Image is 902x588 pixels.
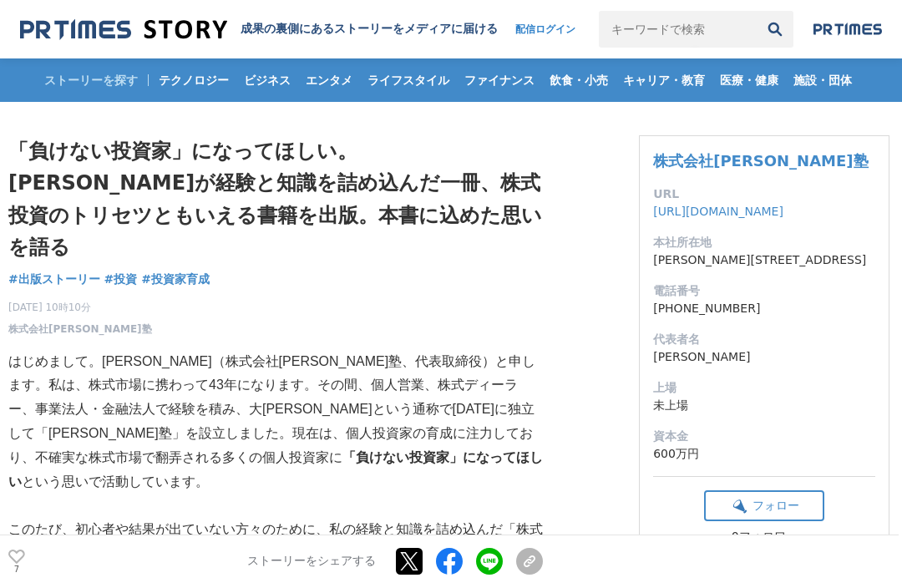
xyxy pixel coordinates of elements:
[104,271,138,286] span: #投資
[653,234,875,251] dt: 本社所在地
[8,565,25,574] p: 7
[757,11,793,48] button: 検索
[813,23,882,36] img: prtimes
[458,58,541,102] a: ファイナンス
[361,58,456,102] a: ライフスタイル
[653,397,875,414] dd: 未上場
[704,530,824,545] div: 0フォロワー
[8,322,152,337] a: 株式会社[PERSON_NAME]塾
[8,271,100,288] a: #出版ストーリー
[237,73,297,88] span: ビジネス
[20,18,498,41] a: 成果の裏側にあるストーリーをメディアに届ける 成果の裏側にあるストーリーをメディアに届ける
[20,18,227,41] img: 成果の裏側にあるストーリーをメディアに届ける
[653,445,875,463] dd: 600万円
[8,450,543,489] strong: 「負けない投資家」になってほしい
[361,73,456,88] span: ライフスタイル
[8,350,543,494] p: はじめまして。[PERSON_NAME]（株式会社[PERSON_NAME]塾、代表取締役）と申します。私は、株式市場に携わって43年になります。その間、個人営業、株式ディーラー、事業法人・金融...
[8,300,152,315] span: [DATE] 10時10分
[653,185,875,203] dt: URL
[653,302,760,315] a: [PHONE_NUMBER]
[152,58,236,102] a: テクノロジー
[458,73,541,88] span: ファイナンス
[241,22,498,37] h2: 成果の裏側にあるストーリーをメディアに届ける
[104,271,138,288] a: #投資
[653,251,875,269] dd: [PERSON_NAME][STREET_ADDRESS]
[787,73,859,88] span: 施設・団体
[653,282,875,300] dt: 電話番号
[499,11,592,48] a: 配信ログイン
[713,73,785,88] span: 医療・健康
[704,490,824,521] button: フォロー
[787,58,859,102] a: 施設・団体
[713,58,785,102] a: 医療・健康
[653,331,875,348] dt: 代表者名
[599,11,757,48] input: キーワードで検索
[653,348,875,366] dd: [PERSON_NAME]
[616,73,712,88] span: キャリア・教育
[543,58,615,102] a: 飲食・小売
[237,58,297,102] a: ビジネス
[543,73,615,88] span: 飲食・小売
[8,271,100,286] span: #出版ストーリー
[653,205,783,218] a: [URL][DOMAIN_NAME]
[653,379,875,397] dt: 上場
[653,428,875,445] dt: 資本金
[152,73,236,88] span: テクノロジー
[141,271,210,288] a: #投資家育成
[247,555,376,570] p: ストーリーをシェアする
[653,152,868,170] a: 株式会社[PERSON_NAME]塾
[8,135,543,264] h1: 「負けない投資家」になってほしい。[PERSON_NAME]が経験と知識を詰め込んだ一冊、株式投資のトリセツともいえる書籍を出版。本書に込めた思いを語る
[616,58,712,102] a: キャリア・教育
[299,73,359,88] span: エンタメ
[141,271,210,286] span: #投資家育成
[299,58,359,102] a: エンタメ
